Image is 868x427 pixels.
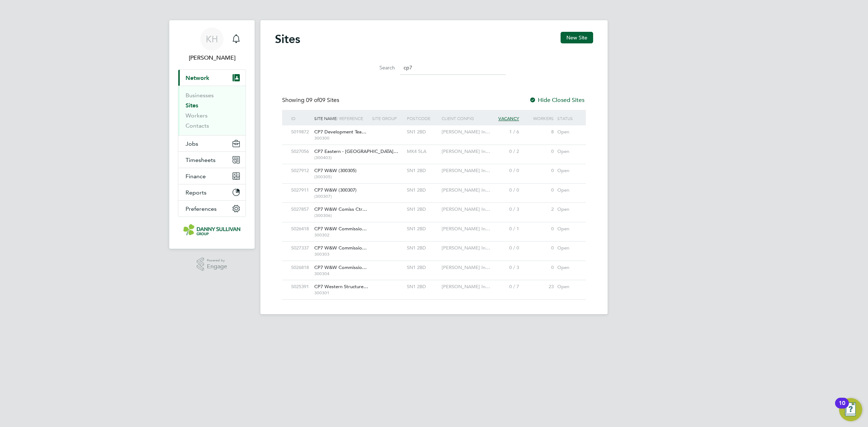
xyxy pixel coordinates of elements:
span: 300304 [314,271,369,277]
div: 23 [521,280,556,294]
div: SN1 2BD [405,125,440,139]
div: MK4 5LA [405,145,440,158]
span: Katie Holland [178,54,246,62]
a: S027056CP7 Eastern - [GEOGRAPHIC_DATA]… (300403)MK4 5LA[PERSON_NAME] In…0 / 20Open [289,145,579,151]
a: Workers [186,112,208,119]
div: Workers [521,110,556,127]
a: S027912CP7 W&W (300305) (300305)SN1 2BD[PERSON_NAME] In…0 / 00Open [289,164,579,170]
span: CP7 W&W Commissio… [314,226,367,232]
div: Site Group [370,110,405,127]
button: Network [178,70,246,86]
a: Businesses [186,92,214,99]
button: Preferences [178,201,246,217]
span: (300403) [314,155,369,161]
a: Contacts [186,122,209,129]
div: Postcode [405,110,440,127]
span: 300301 [314,290,369,296]
div: Open [556,145,579,158]
span: (300306) [314,213,369,218]
span: CP7 Development Tea… [314,129,366,135]
a: Go to home page [178,224,246,236]
button: New Site [561,32,593,43]
div: S026818 [289,261,312,274]
span: [PERSON_NAME] In… [442,206,490,212]
div: 0 / 0 [486,242,521,255]
div: Open [556,222,579,236]
span: CP7 W&W Comiss Ctr… [314,206,367,212]
span: (300305) [314,174,369,180]
div: SN1 2BD [405,261,440,274]
div: S027056 [289,145,312,158]
h2: Sites [275,32,300,46]
div: Open [556,125,579,139]
span: [PERSON_NAME] In… [442,148,490,154]
div: Open [556,184,579,197]
span: Jobs [186,140,198,147]
div: SN1 2BD [405,222,440,236]
span: [PERSON_NAME] In… [442,167,490,174]
span: CP7 W&W (300307) [314,187,357,193]
span: [PERSON_NAME] In… [442,226,490,232]
a: S019872CP7 Development Tea… 300300SN1 2BD[PERSON_NAME] In…1 / 68Open [289,125,579,131]
span: 300302 [314,232,369,238]
button: Open Resource Center, 10 new notifications [839,398,862,421]
div: Showing [282,97,341,104]
div: 0 / 3 [486,261,521,274]
div: 0 / 3 [486,203,521,216]
button: Reports [178,184,246,200]
div: 10 [839,403,845,413]
span: [PERSON_NAME] In… [442,283,490,290]
span: Preferences [186,205,217,212]
span: Network [186,74,209,81]
div: S027337 [289,242,312,255]
span: 09 of [306,97,319,104]
span: Reports [186,189,207,196]
div: ID [289,110,312,127]
span: / Reference [337,115,363,121]
div: 0 / 2 [486,145,521,158]
a: Powered byEngage [197,257,227,271]
a: Sites [186,102,198,109]
div: Open [556,242,579,255]
button: Jobs [178,136,246,151]
div: SN1 2BD [405,203,440,216]
div: 0 [521,145,556,158]
div: 0 [521,222,556,236]
span: 300300 [314,135,369,141]
button: Timesheets [178,152,246,168]
div: Open [556,261,579,274]
span: Finance [186,173,206,180]
div: SN1 2BD [405,164,440,178]
span: CP7 W&W Commissio… [314,245,367,251]
span: Powered by [207,257,227,264]
span: [PERSON_NAME] In… [442,129,490,135]
span: [PERSON_NAME] In… [442,264,490,270]
div: S025391 [289,280,312,294]
div: 2 [521,203,556,216]
div: S026418 [289,222,312,236]
span: CP7 Eastern - [GEOGRAPHIC_DATA]… [314,148,398,154]
span: KH [206,34,218,44]
a: S025391CP7 Western Structure… 300301SN1 2BD[PERSON_NAME] In…0 / 723Open [289,280,579,286]
a: KH[PERSON_NAME] [178,27,246,62]
nav: Main navigation [169,20,255,249]
div: SN1 2BD [405,184,440,197]
a: S027337CP7 W&W Commissio… 300303SN1 2BD[PERSON_NAME] In…0 / 00Open [289,241,579,247]
span: [PERSON_NAME] In… [442,245,490,251]
span: Vacancy [498,115,519,121]
div: Open [556,164,579,178]
a: S027911CP7 W&W (300307) (300307)SN1 2BD[PERSON_NAME] In…0 / 00Open [289,183,579,189]
div: 0 / 1 [486,222,521,236]
div: 0 / 0 [486,164,521,178]
label: Hide Closed Sites [529,97,584,104]
div: S027912 [289,164,312,178]
span: CP7 W&W Commissio… [314,264,367,270]
div: S027911 [289,184,312,197]
div: Open [556,203,579,216]
button: Finance [178,168,246,184]
div: Site Name [312,110,370,127]
span: (300307) [314,193,369,199]
a: S026818CP7 W&W Commissio… 300304SN1 2BD[PERSON_NAME] In…0 / 30Open [289,261,579,267]
span: Engage [207,264,227,270]
div: Open [556,280,579,294]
